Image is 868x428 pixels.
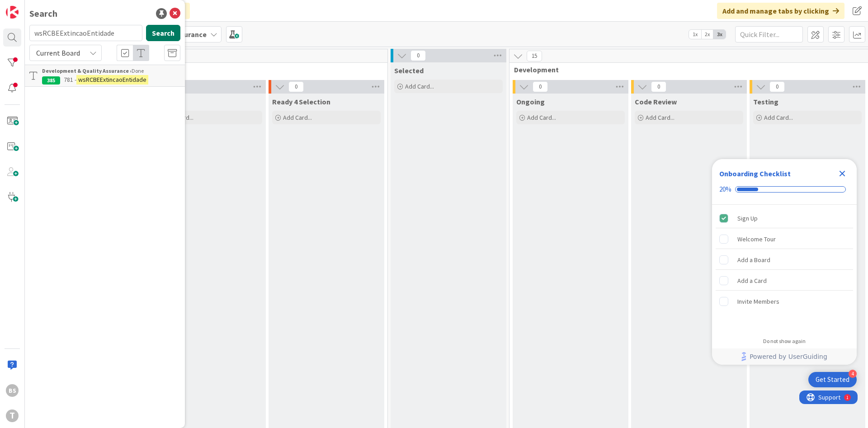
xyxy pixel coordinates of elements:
[763,338,806,345] div: Do not show again
[716,292,853,311] div: Invite Members is incomplete.
[712,205,857,332] div: Checklist items
[712,348,857,365] div: Footer
[527,51,542,61] span: 15
[737,213,758,224] div: Sign Up
[701,30,713,39] span: 2x
[764,113,793,122] span: Add Card...
[716,250,853,270] div: Add a Board is incomplete.
[713,30,726,39] span: 3x
[717,3,844,19] div: Add and manage tabs by clicking
[394,66,424,75] span: Selected
[735,26,803,42] input: Quick Filter...
[19,1,41,12] span: Support
[719,168,791,179] div: Onboarding Checklist
[516,97,545,106] span: Ongoing
[689,30,701,39] span: 1x
[64,75,76,84] span: 781 -
[42,67,180,75] div: Done
[719,185,731,193] div: 20%
[737,275,767,286] div: Add a Card
[737,296,779,307] div: Invite Members
[716,271,853,291] div: Add a Card is incomplete.
[29,7,57,20] div: Search
[42,67,132,74] b: Development & Quality Assurance ›
[33,65,376,74] span: Upstream
[753,97,778,106] span: Testing
[769,81,785,92] span: 0
[25,65,185,87] a: Development & Quality Assurance ›Done385781 -wsRCBEExtincaoEntidade
[6,384,19,397] div: BS
[737,234,776,245] div: Welcome Tour
[816,375,849,384] div: Get Started
[6,409,19,422] div: T
[717,348,852,365] a: Powered by UserGuiding
[716,229,853,249] div: Welcome Tour is incomplete.
[533,81,548,92] span: 0
[76,75,148,85] mark: wsRCBEExtincaoEntidade
[29,25,142,41] input: Search for title...
[405,82,434,90] span: Add Card...
[47,4,49,11] div: 1
[146,25,180,41] button: Search
[651,81,666,92] span: 0
[527,113,556,122] span: Add Card...
[635,97,677,106] span: Code Review
[737,254,770,265] div: Add a Board
[719,185,849,193] div: Checklist progress: 20%
[272,97,330,106] span: Ready 4 Selection
[6,6,19,19] img: Visit kanbanzone.com
[283,113,312,122] span: Add Card...
[712,159,857,365] div: Checklist Container
[750,351,827,362] span: Powered by UserGuiding
[410,50,426,61] span: 0
[36,48,80,57] span: Current Board
[646,113,675,122] span: Add Card...
[808,372,857,387] div: Open Get Started checklist, remaining modules: 4
[716,208,853,228] div: Sign Up is complete.
[835,166,849,181] div: Close Checklist
[849,370,857,378] div: 4
[42,76,60,85] div: 385
[288,81,304,92] span: 0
